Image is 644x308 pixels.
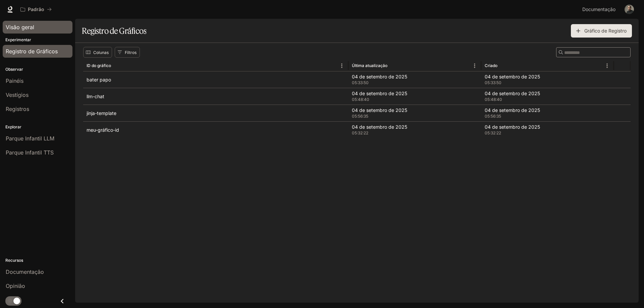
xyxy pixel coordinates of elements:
[352,90,407,96] font: 04 de setembro de 2025
[87,63,111,68] font: ID do gráfico
[470,61,480,71] button: Menu
[17,3,55,16] button: Todos os espaços de trabalho
[580,3,620,16] a: Documentação
[352,74,407,79] font: 04 de setembro de 2025
[623,3,636,16] button: Avatar do usuário
[87,94,104,99] font: llm-chat
[352,130,368,135] font: 05:32:22
[337,61,347,71] button: Menu
[485,63,497,68] font: Criado
[87,110,116,116] font: jinja-template
[485,107,540,113] font: 04 de setembro de 2025
[352,107,407,113] font: 04 de setembro de 2025
[352,63,387,68] font: Última atualização
[352,114,368,119] font: 05:56:35
[115,47,140,58] button: Mostrar filtros
[485,124,540,130] font: 04 de setembro de 2025
[93,50,109,55] font: Colunas
[82,26,146,36] font: Registro de Gráficos
[87,77,111,82] font: bater papo
[584,28,627,34] font: Gráfico de Registro
[125,50,137,55] font: Filtros
[582,6,615,12] font: Documentação
[388,61,398,71] button: Organizar
[485,80,501,85] font: 05:33:50
[485,114,501,119] font: 05:56:35
[571,24,632,38] button: Gráfico de Registro
[625,5,634,14] img: Avatar do usuário
[485,130,501,135] font: 05:32:22
[28,6,44,12] font: Padrão
[498,61,508,71] button: Organizar
[556,47,631,57] div: Procurar
[352,124,407,130] font: 04 de setembro de 2025
[352,80,369,85] font: 05:33:50
[485,97,502,102] font: 05:48:40
[112,61,122,71] button: Organizar
[352,97,369,102] font: 05:48:40
[83,47,112,58] button: Selecionar colunas
[485,90,540,96] font: 04 de setembro de 2025
[485,74,540,79] font: 04 de setembro de 2025
[87,127,119,133] font: meu-gráfico-id
[602,61,612,71] button: Menu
